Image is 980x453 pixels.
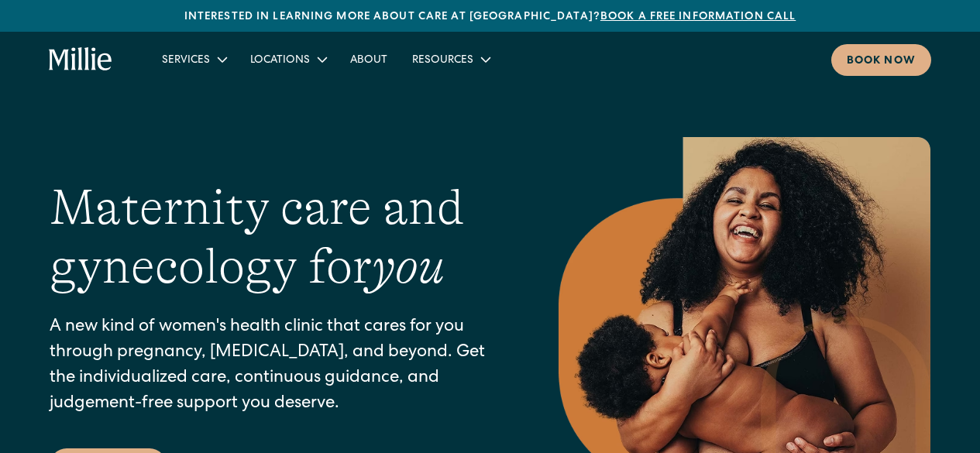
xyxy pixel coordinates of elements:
a: Book now [831,44,931,76]
div: Book now [847,53,916,70]
a: home [49,47,112,72]
a: About [338,46,400,72]
h1: Maternity care and gynecology for [50,178,497,297]
div: Services [162,53,210,69]
a: Book a free information call [600,12,796,22]
div: Resources [412,53,473,69]
div: Locations [250,53,310,69]
em: you [372,239,445,294]
div: Services [150,46,238,72]
p: A new kind of women's health clinic that cares for you through pregnancy, [MEDICAL_DATA], and bey... [50,315,497,417]
div: Locations [238,46,338,72]
div: Resources [400,46,501,72]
